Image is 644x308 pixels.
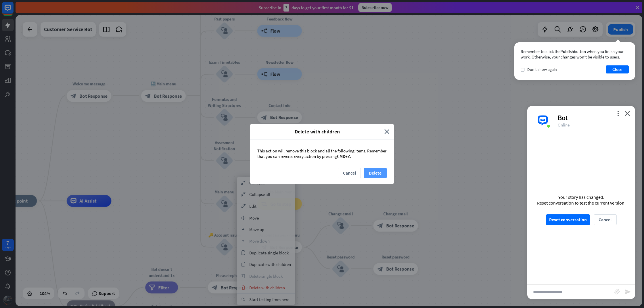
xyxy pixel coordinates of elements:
[254,128,380,135] span: Delete with children
[560,49,574,54] span: Publish
[614,289,620,294] i: block_attachment
[546,214,590,225] button: Reset conversation
[537,194,626,200] div: Your story has changed.
[615,111,621,116] i: more_vert
[521,49,629,60] div: Remember to click the button when you finish your work. Otherwise, your changes won’t be visible ...
[606,65,629,73] button: Close
[594,214,617,225] button: Cancel
[384,128,390,135] i: close
[537,200,626,206] div: Reset conversation to test the current version.
[5,2,22,20] button: Open LiveChat chat widget
[338,168,361,178] button: Cancel
[624,288,631,295] i: send
[527,67,557,72] span: Don't show again
[558,113,628,122] div: Bot
[337,154,350,159] span: CMD+Z
[250,139,394,168] div: This action will remove this block and all the following items. Remember that you can reverse eve...
[558,122,628,128] div: Online
[624,111,630,116] i: close
[364,168,387,178] button: Delete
